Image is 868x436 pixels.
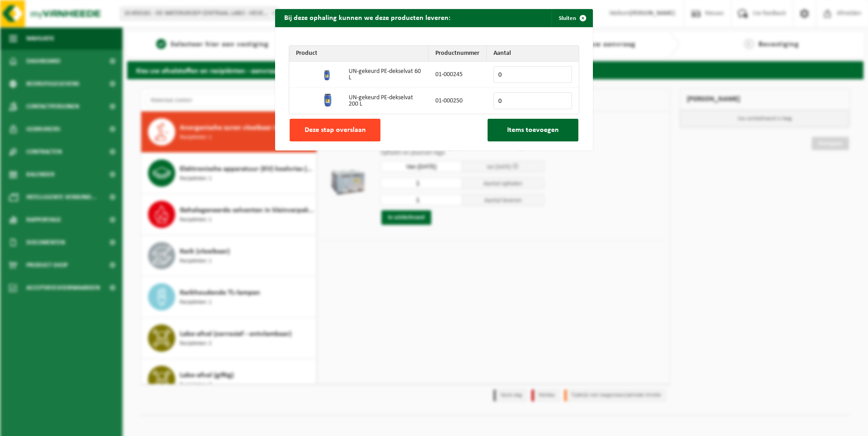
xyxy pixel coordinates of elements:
span: Deze stap overslaan [305,126,366,134]
button: Sluiten [552,9,592,27]
img: 01-000250 [321,93,335,107]
img: 01-000245 [321,67,335,81]
button: Items toevoegen [488,119,578,141]
h2: Bij deze ophaling kunnen we deze producten leveren: [275,9,459,26]
td: UN-gekeurd PE-dekselvat 200 L [342,88,429,114]
th: Product [289,46,429,62]
td: UN-gekeurd PE-dekselvat 60 L [342,62,429,88]
span: Items toevoegen [507,126,559,134]
td: 01-000245 [429,62,487,88]
td: 01-000250 [429,88,487,114]
th: Productnummer [429,46,487,62]
th: Aantal [487,46,579,62]
button: Deze stap overslaan [290,119,380,141]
